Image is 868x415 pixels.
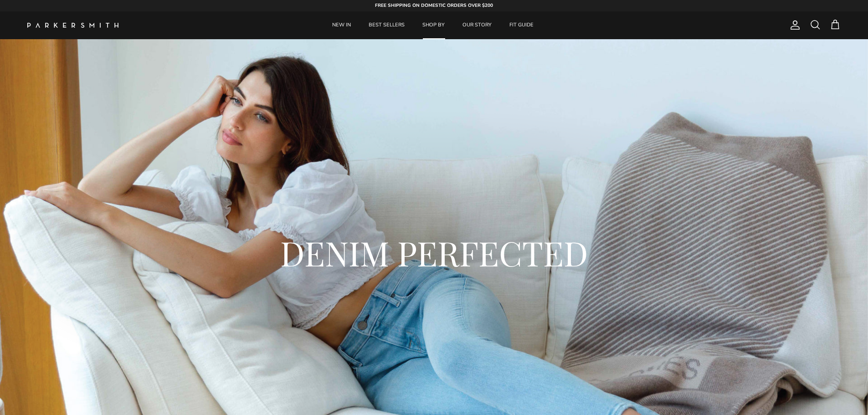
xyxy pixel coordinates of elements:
a: BEST SELLERS [360,11,413,39]
a: FIT GUIDE [501,11,542,39]
img: Parker Smith [27,23,118,28]
a: NEW IN [324,11,359,39]
a: Account [786,20,801,31]
h2: DENIM PERFECTED [181,231,687,275]
a: OUR STORY [454,11,500,39]
strong: FREE SHIPPING ON DOMESTIC ORDERS OVER $200 [375,2,493,9]
a: SHOP BY [414,11,453,39]
div: Primary [136,11,730,39]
